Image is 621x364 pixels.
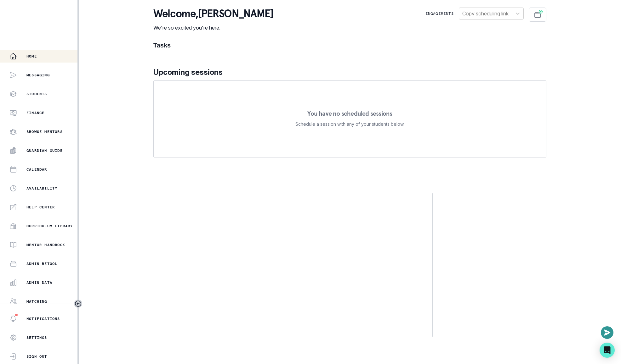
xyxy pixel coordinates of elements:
p: Messaging [26,73,50,78]
p: You have no scheduled sessions [307,110,392,117]
h1: Tasks [153,41,546,49]
p: Availability [26,186,57,191]
p: Finance [26,110,44,115]
p: Settings [26,335,47,340]
p: Upcoming sessions [153,67,546,78]
p: Students [26,91,47,97]
p: We're so excited you're here. [153,24,273,31]
p: Calendar [26,167,47,172]
p: Guardian Guide [26,148,63,153]
p: Engagements: [425,11,456,16]
p: Schedule a session with any of your students below. [295,120,404,128]
p: Matching [26,299,47,304]
p: Welcome , [PERSON_NAME] [153,8,273,20]
p: Curriculum Library [26,223,73,229]
p: Sign Out [26,354,47,359]
p: Notifications [26,316,60,321]
p: Browse Mentors [26,129,63,134]
p: Admin Retool [26,261,57,266]
p: Home [26,54,37,59]
p: Admin Data [26,280,52,285]
p: Help Center [26,205,55,210]
button: Toggle sidebar [74,300,82,308]
div: Open Intercom Messenger [600,343,615,358]
button: Open or close messaging widget [601,326,613,339]
p: Mentor Handbook [26,242,65,247]
button: Schedule Sessions [529,8,546,22]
